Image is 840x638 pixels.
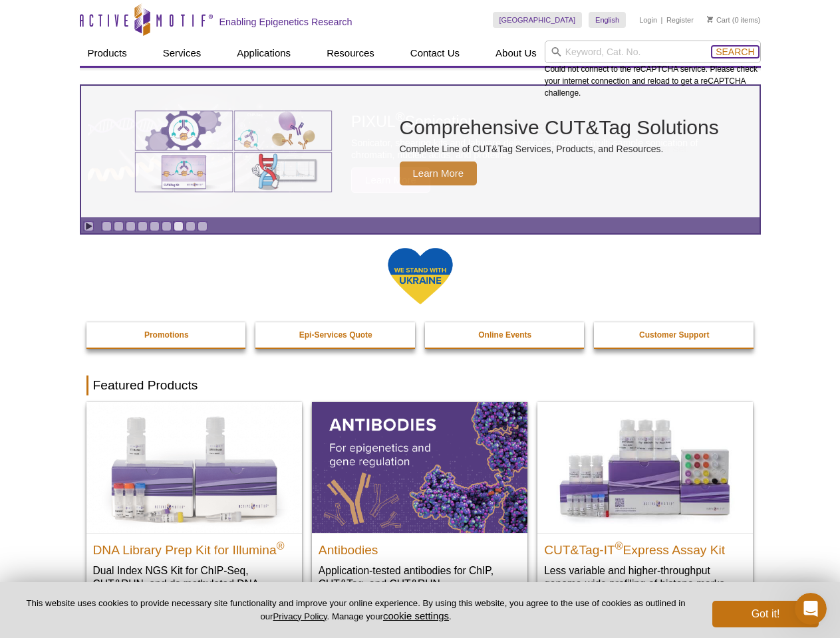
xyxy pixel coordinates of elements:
h2: Comprehensive CUT&Tag Solutions [400,118,719,138]
li: (0 items) [707,12,761,28]
a: English [589,12,626,28]
h2: Enabling Epigenetics Research [219,16,352,28]
a: Resources [319,41,382,66]
strong: Promotions [144,330,189,340]
a: Go to slide 4 [138,221,148,231]
sup: ® [277,540,285,551]
a: Applications [229,41,299,66]
p: Application-tested antibodies for ChIP, CUT&Tag, and CUT&RUN. [319,564,521,591]
a: Customer Support [594,322,755,348]
a: Various genetic charts and diagrams. Comprehensive CUT&Tag Solutions Complete Line of CUT&Tag Ser... [81,86,760,217]
a: Promotions [86,322,247,348]
img: Your Cart [707,16,713,23]
a: Contact Us [402,41,468,66]
span: Learn More [400,161,478,185]
a: Go to slide 6 [162,221,172,231]
a: Go to slide 7 [174,221,184,231]
a: Epi-Services Quote [255,322,416,348]
strong: Epi-Services Quote [299,330,372,340]
a: Toggle autoplay [84,221,94,231]
a: Register [666,15,694,25]
li: | [661,12,663,28]
img: CUT&Tag-IT® Express Assay Kit [537,402,753,532]
span: Search [716,47,754,57]
a: Go to slide 1 [102,221,112,231]
h2: DNA Library Prep Kit for Illumina [93,537,295,557]
p: Dual Index NGS Kit for ChIP-Seq, CUT&RUN, and ds methylated DNA assays. [93,564,295,604]
sup: ® [615,540,623,551]
a: Login [639,15,657,25]
p: Less variable and higher-throughput genome-wide profiling of histone marks​. [544,564,746,591]
button: Got it! [712,601,819,627]
article: Comprehensive CUT&Tag Solutions [81,86,760,217]
a: CUT&Tag-IT® Express Assay Kit CUT&Tag-IT®Express Assay Kit Less variable and higher-throughput ge... [537,402,753,603]
a: Services [155,41,210,66]
strong: Customer Support [639,330,709,340]
a: Online Events [425,322,586,348]
p: This website uses cookies to provide necessary site functionality and improve your online experie... [21,597,690,623]
h2: Featured Products [86,375,754,395]
div: Could not connect to the reCAPTCHA service. Please check your internet connection and reload to g... [545,41,761,99]
a: Go to slide 5 [150,221,160,231]
a: All Antibodies Antibodies Application-tested antibodies for ChIP, CUT&Tag, and CUT&RUN. [312,402,527,603]
button: Search [712,46,758,58]
h2: CUT&Tag-IT Express Assay Kit [544,537,746,557]
button: cookie settings [383,610,449,621]
img: All Antibodies [312,402,527,532]
a: Privacy Policy [273,611,327,621]
a: Go to slide 3 [126,221,136,231]
img: We Stand With Ukraine [387,247,454,306]
img: Various genetic charts and diagrams. [134,110,333,193]
a: DNA Library Prep Kit for Illumina DNA Library Prep Kit for Illumina® Dual Index NGS Kit for ChIP-... [86,402,302,617]
iframe: Intercom live chat [795,593,827,625]
a: [GEOGRAPHIC_DATA] [493,12,583,28]
p: Complete Line of CUT&Tag Services, Products, and Resources. [400,143,719,155]
a: About Us [488,41,545,66]
strong: Online Events [478,330,531,340]
a: Go to slide 8 [186,221,196,231]
a: Go to slide 9 [198,221,208,231]
input: Keyword, Cat. No. [545,41,761,63]
a: Go to slide 2 [114,221,124,231]
img: DNA Library Prep Kit for Illumina [86,402,302,532]
h2: Antibodies [319,537,521,557]
a: Products [80,41,135,66]
a: Cart [707,15,730,25]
